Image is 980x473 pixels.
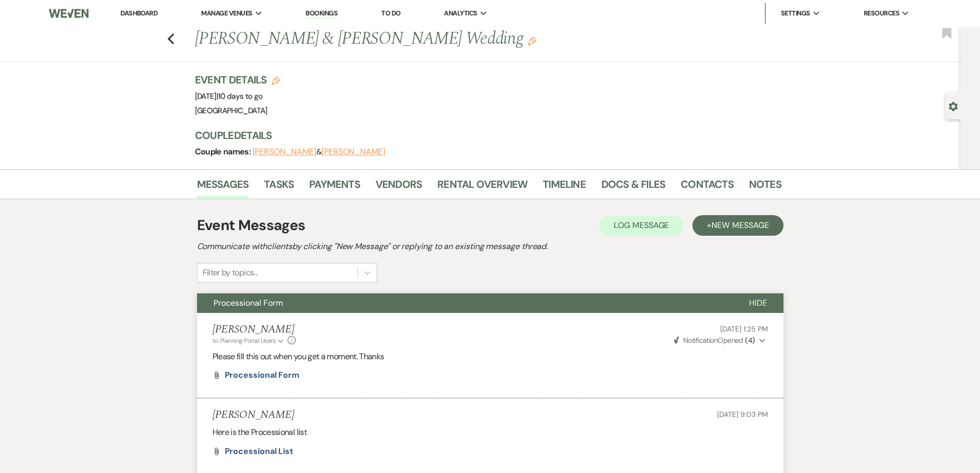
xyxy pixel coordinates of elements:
[217,91,263,101] span: |
[781,8,810,19] span: Settings
[444,8,477,19] span: Analytics
[195,106,268,116] span: [GEOGRAPHIC_DATA]
[197,176,249,199] a: Messages
[195,146,253,157] span: Couple names:
[225,446,294,457] span: Processional List
[197,215,306,236] h1: Event Messages
[543,176,586,199] a: Timeline
[264,176,294,199] a: Tasks
[197,240,783,253] h2: Communicate with clients by clicking "New Message" or replying to an existing message thread.
[711,220,769,231] span: New Message
[212,426,768,439] p: Here is the Processional list
[306,9,337,19] a: Bookings
[601,176,665,199] a: Docs & Files
[225,371,300,379] a: Processional Form
[599,215,683,236] button: Log Message
[225,370,300,380] span: Processional Form
[201,8,252,19] span: Manage Venues
[749,176,781,199] a: Notes
[195,73,280,87] h3: Event Details
[614,220,669,231] span: Log Message
[212,350,768,363] p: Please fill this out when you get a moment. Thanks
[376,176,422,199] a: Vendors
[253,148,316,156] button: [PERSON_NAME]
[225,447,294,456] a: Processional List
[309,176,360,199] a: Payments
[197,293,733,313] button: Processional Form
[528,36,536,45] button: Edit
[212,337,276,345] span: to: Planning Portal Users
[49,3,88,24] img: Weven Logo
[681,176,734,199] a: Contacts
[437,176,527,199] a: Rental Overview
[120,9,157,17] a: Dashboard
[195,91,263,101] span: [DATE]
[692,215,783,236] button: +New Message
[674,336,755,345] span: Opened
[717,410,768,419] span: [DATE] 9:03 PM
[322,148,385,156] button: [PERSON_NAME]
[203,267,258,279] div: Filter by topics...
[212,336,286,345] button: to: Planning Portal Users
[212,409,294,422] h5: [PERSON_NAME]
[733,293,783,313] button: Hide
[253,147,385,157] span: &
[949,101,958,111] button: Open lead details
[195,27,656,51] h1: [PERSON_NAME] & [PERSON_NAME] Wedding
[381,9,400,17] a: To Do
[195,128,771,143] h3: Couple Details
[212,323,296,336] h5: [PERSON_NAME]
[218,91,263,101] span: 10 days to go
[864,8,899,19] span: Resources
[720,324,768,334] span: [DATE] 1:25 PM
[683,336,718,345] span: Notification
[672,335,768,346] button: NotificationOpened (4)
[745,336,755,345] strong: ( 4 )
[213,297,283,308] span: Processional Form
[749,297,767,308] span: Hide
